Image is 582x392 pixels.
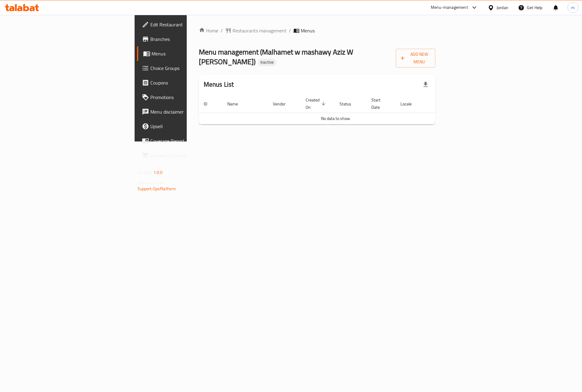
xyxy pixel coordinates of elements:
[225,27,286,34] a: Restaurants management
[150,94,227,101] span: Promotions
[150,35,227,43] span: Branches
[199,95,472,125] table: enhanced table
[232,27,286,34] span: Restaurants management
[396,49,436,68] button: Add New Menu
[137,32,232,46] a: Branches
[137,148,232,163] a: Grocery Checklist
[150,79,227,86] span: Coupons
[400,100,420,108] span: Locale
[137,119,232,134] a: Upsell
[571,4,575,11] span: m
[273,100,293,108] span: Vendor
[289,27,291,34] li: /
[401,51,431,66] span: Add New Menu
[199,27,436,34] nav: breadcrumb
[150,123,227,130] span: Upsell
[150,137,227,145] span: Coverage Report
[418,77,433,92] div: Export file
[431,4,468,11] div: Menu-management
[150,65,227,72] span: Choice Groups
[150,108,227,115] span: Menu disclaimer
[150,21,227,28] span: Edit Restaurant
[150,152,227,159] span: Grocery Checklist
[153,168,163,176] span: 1.0.0
[137,46,232,61] a: Menus
[227,100,246,108] span: Name
[137,61,232,75] a: Choice Groups
[138,179,166,187] span: Get support on:
[339,100,359,108] span: Status
[306,96,327,111] span: Created On
[204,80,234,89] h2: Menus List
[137,90,232,105] a: Promotions
[321,115,350,122] span: No data to show
[137,134,232,148] a: Coverage Report
[427,95,472,113] th: Actions
[152,50,227,57] span: Menus
[258,60,276,65] span: Inactive
[301,27,315,34] span: Menus
[137,105,232,119] a: Menu disclaimer
[138,185,176,193] a: Support.OpsPlatform
[138,168,152,176] span: Version:
[258,59,276,66] div: Inactive
[497,4,508,11] div: Jordan
[137,75,232,90] a: Coupons
[371,96,388,111] span: Start Date
[204,100,215,108] span: ID
[137,17,232,32] a: Edit Restaurant
[199,45,353,68] span: Menu management ( Malhamet w mashawy Aziz W [PERSON_NAME] )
